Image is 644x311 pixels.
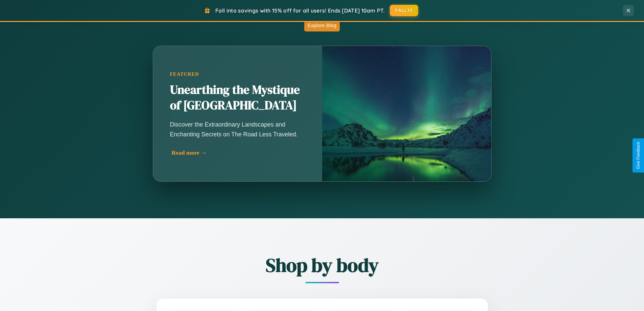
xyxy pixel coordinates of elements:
[170,82,305,113] h2: Unearthing the Mystique of [GEOGRAPHIC_DATA]
[304,19,340,31] button: Explore Blog
[170,71,305,77] div: Featured
[172,149,307,156] div: Read more →
[215,7,385,14] span: Fall into savings with 15% off for all users! Ends [DATE] 10am PT.
[119,252,525,278] h2: Shop by body
[390,5,418,16] button: FALL15
[636,142,641,169] div: Give Feedback
[170,120,305,139] p: Discover the Extraordinary Landscapes and Enchanting Secrets on The Road Less Traveled.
